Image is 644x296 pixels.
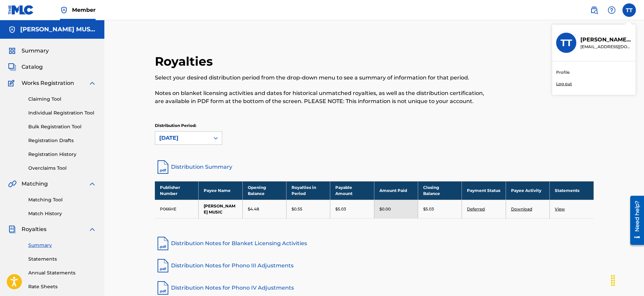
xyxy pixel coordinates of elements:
span: Member [72,6,96,14]
span: Matching [22,180,48,188]
p: $5.03 [335,206,346,212]
span: Works Registration [22,79,74,87]
a: Registration Drafts [28,137,96,144]
a: Distribution Notes for Phono III Adjustments [155,258,594,274]
img: search [590,6,598,14]
th: Payable Amount [330,181,374,200]
p: Notes on blanket licensing activities and dates for historical unmatched royalties, as well as th... [155,89,493,105]
img: expand [88,180,96,188]
th: Publisher Number [155,181,199,200]
img: Royalties [8,225,16,233]
a: Match History [28,210,96,217]
a: Overclaims Tool [28,165,96,172]
img: Catalog [8,63,16,71]
img: Top Rightsholder [60,6,68,14]
a: Annual Statements [28,269,96,276]
a: SummarySummary [8,47,49,55]
a: Distribution Summary [155,159,594,175]
a: Download [511,206,532,211]
th: Closing Balance [418,181,462,200]
a: Public Search [587,3,601,17]
a: Claiming Tool [28,96,96,103]
p: $5.03 [423,206,434,212]
a: Individual Registration Tool [28,109,96,117]
a: Bulk Registration Tool [28,123,96,130]
img: pdf [155,235,171,252]
a: Registration History [28,151,96,158]
img: expand [88,79,96,87]
a: Distribution Notes for Blanket Licensing Activities [155,235,594,252]
th: Royalties in Period [286,181,330,200]
div: Drag [608,270,618,291]
p: Distribution Period: [155,123,222,129]
p: Select your desired distribution period from the drop-down menu to see a summary of information f... [155,74,493,82]
img: help [608,6,616,14]
span: Catalog [22,63,43,71]
img: expand [88,225,96,233]
span: Summary [22,47,49,55]
iframe: Resource Center [625,193,644,248]
th: Payee Activity [506,181,549,200]
a: Summary [28,242,96,249]
td: [PERSON_NAME] MUSIC [199,200,242,218]
a: Profile [556,69,570,75]
img: pdf [155,258,171,274]
th: Payee Name [199,181,242,200]
img: pdf [155,280,171,296]
td: P066HE [155,200,199,218]
a: Matching Tool [28,196,96,203]
h3: TT [561,37,572,49]
img: distribution-summary-pdf [155,159,171,175]
p: ttaylor@9wesmusicgroup.com [580,44,632,50]
th: Amount Paid [374,181,418,200]
a: CatalogCatalog [8,63,43,71]
img: Accounts [8,26,16,34]
img: Summary [8,47,16,55]
a: Distribution Notes for Phono IV Adjustments [155,280,594,296]
div: [DATE] [159,134,206,142]
p: $0.00 [379,206,391,212]
p: Log out [556,81,572,87]
div: User Menu [622,3,636,17]
h5: TONY TAYLOR MUSIC [20,26,96,33]
th: Opening Balance [242,181,286,200]
th: Payment Status [462,181,506,200]
a: Rate Sheets [28,283,96,290]
img: Works Registration [8,79,17,87]
a: View [555,206,565,211]
p: $4.48 [248,206,259,212]
p: Tony Taylor [580,36,632,44]
p: $0.55 [292,206,302,212]
h2: Royalties [155,54,216,69]
img: MLC Logo [8,5,34,15]
iframe: Chat Widget [610,264,644,296]
img: Matching [8,180,16,188]
a: Deferred [467,206,485,211]
div: Help [605,3,618,17]
th: Statements [550,181,594,200]
a: Statements [28,256,96,263]
span: Royalties [22,225,46,233]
